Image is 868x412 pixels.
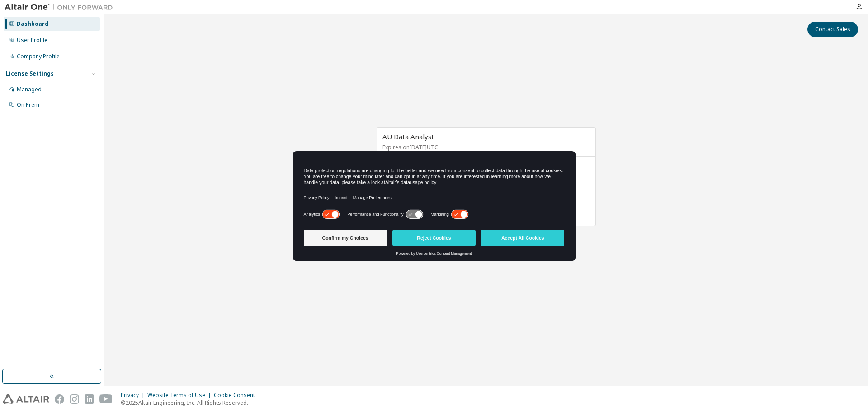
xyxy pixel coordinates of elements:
img: facebook.svg [55,394,64,404]
div: Company Profile [17,53,60,60]
div: Privacy [121,392,147,399]
div: Website Terms of Use [147,392,214,399]
div: On Prem [17,101,39,109]
div: License Settings [6,70,54,77]
p: Expires on [DATE] UTC [382,143,588,151]
div: User Profile [17,37,47,44]
div: Dashboard [17,20,48,28]
p: © 2025 Altair Engineering, Inc. All Rights Reserved. [121,399,260,407]
img: altair_logo.svg [3,394,49,404]
img: Altair One [5,3,118,12]
img: instagram.svg [70,394,79,404]
img: linkedin.svg [85,394,94,404]
img: youtube.svg [99,394,113,404]
button: Contact Sales [807,22,858,37]
div: Managed [17,86,42,93]
span: AU Data Analyst [382,132,434,141]
div: Cookie Consent [214,392,260,399]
